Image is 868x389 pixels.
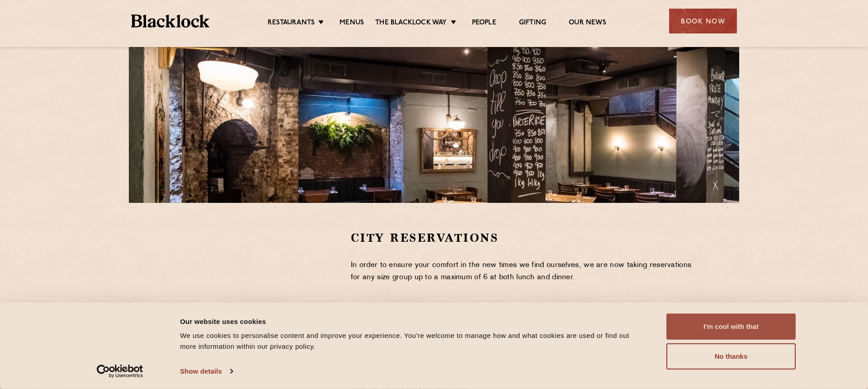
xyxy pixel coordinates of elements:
[666,314,796,340] button: I'm cool with that
[375,19,447,28] a: The Blacklock Way
[80,365,160,378] a: Usercentrics Cookiebot - opens in a new window
[180,316,646,327] div: Our website uses cookies
[519,19,546,28] a: Gifting
[351,259,698,284] p: In order to ensure your comfort in the new times we find ourselves, we are now taking reservation...
[180,330,646,352] div: We use cookies to personalise content and improve your experience. You're welcome to manage how a...
[340,19,364,28] a: Menus
[569,19,606,28] a: Our News
[268,19,315,28] a: Restaurants
[472,19,496,28] a: People
[666,343,796,370] button: No thanks
[203,230,305,366] iframe: OpenTable make booking widget
[669,9,737,33] div: Book Now
[180,365,232,378] a: Show details
[351,230,698,246] h2: City Reservations
[131,14,209,28] img: BL_Textured_Logo-footer-cropped.svg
